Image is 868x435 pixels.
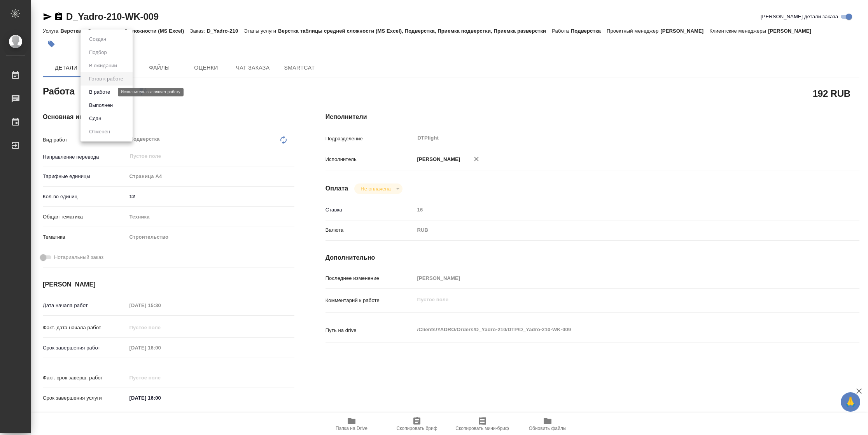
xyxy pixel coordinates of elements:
[87,75,126,83] button: Готов к работе
[87,35,108,44] button: Создан
[87,101,115,110] button: Выполнен
[87,61,119,70] button: В ожидании
[87,114,103,123] button: Сдан
[87,128,112,136] button: Отменен
[87,48,109,57] button: Подбор
[87,88,112,96] button: В работе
